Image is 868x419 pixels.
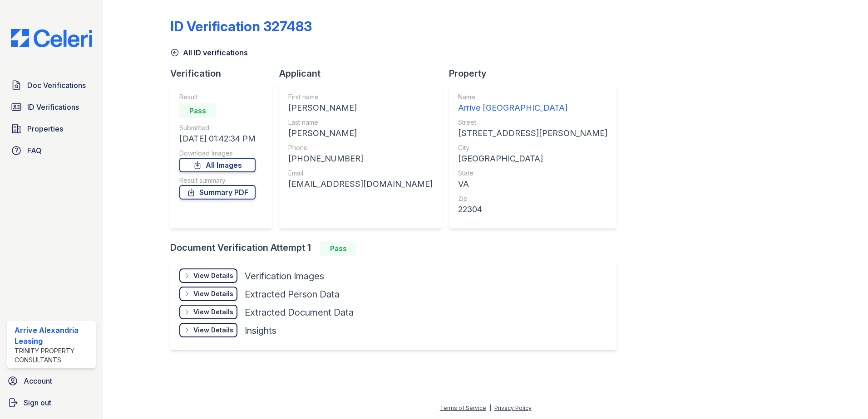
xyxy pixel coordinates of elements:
[288,118,433,127] div: Last name
[449,67,624,80] div: Property
[179,158,256,172] a: All Images
[4,394,99,412] a: Sign out
[179,132,256,145] div: [DATE] 01:42:34 PM
[288,102,433,114] div: [PERSON_NAME]
[830,383,859,410] iframe: chat widget
[4,372,99,390] a: Account
[193,271,233,280] div: View Details
[458,102,607,114] div: Arrive [GEOGRAPHIC_DATA]
[7,76,96,94] a: Doc Verifications
[440,404,486,411] a: Terms of Service
[458,143,607,152] div: City
[288,178,433,190] div: [EMAIL_ADDRESS][DOMAIN_NAME]
[288,93,433,102] div: First name
[458,93,607,114] a: Name Arrive [GEOGRAPHIC_DATA]
[458,194,607,203] div: Zip
[179,185,256,200] a: Summary PDF
[27,123,63,134] span: Properties
[489,404,491,411] div: |
[7,120,96,138] a: Properties
[27,80,86,91] span: Doc Verifications
[458,118,607,127] div: Street
[179,123,256,132] div: Submitted
[458,127,607,140] div: [STREET_ADDRESS][PERSON_NAME]
[494,404,532,411] a: Privacy Policy
[4,29,99,47] img: CE_Logo_Blue-a8612792a0a2168367f1c8372b55b34899dd931a85d93a1a3d3e32e68fde9ad4.png
[288,169,433,178] div: Email
[179,103,216,118] div: Pass
[245,288,340,301] div: Extracted Person Data
[458,178,607,190] div: VA
[27,102,79,112] span: ID Verifications
[170,67,279,80] div: Verification
[24,397,51,408] span: Sign out
[7,98,96,116] a: ID Verifications
[170,241,624,256] div: Document Verification Attempt 1
[193,289,233,298] div: View Details
[288,127,433,140] div: [PERSON_NAME]
[458,93,607,102] div: Name
[245,306,354,319] div: Extracted Document Data
[179,93,256,102] div: Result
[170,18,312,34] div: ID Verification 327483
[179,176,256,185] div: Result summary
[193,326,233,335] div: View Details
[24,375,52,386] span: Account
[279,67,449,80] div: Applicant
[458,203,607,216] div: 22304
[15,325,92,346] div: Arrive Alexandria Leasing
[245,324,276,337] div: Insights
[15,346,92,365] div: Trinity Property Consultants
[288,143,433,152] div: Phone
[27,145,42,156] span: FAQ
[458,152,607,165] div: [GEOGRAPHIC_DATA]
[288,152,433,165] div: [PHONE_NUMBER]
[7,141,96,160] a: FAQ
[458,169,607,178] div: State
[193,307,233,317] div: View Details
[179,149,256,158] div: Download Images
[170,47,248,58] a: All ID verifications
[245,270,324,283] div: Verification Images
[320,241,356,256] div: Pass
